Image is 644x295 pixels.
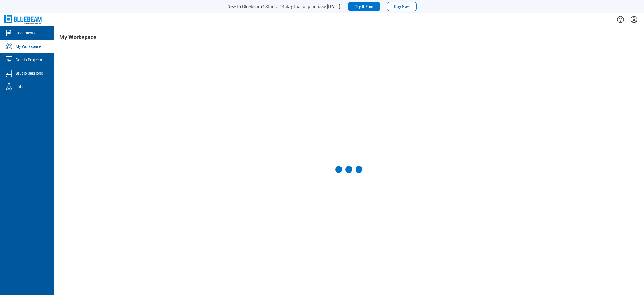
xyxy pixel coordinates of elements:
div: Documents [16,30,35,36]
h1: My Workspace [59,34,96,43]
button: Try It Free [348,2,381,11]
button: Settings [629,15,638,24]
svg: Studio Projects [4,55,13,64]
svg: My Workspace [4,42,13,51]
div: Studio Projects [16,57,42,63]
span: New to Bluebeam? Start a 14 day trial or purchase [DATE]. [227,4,341,9]
svg: Labs [4,82,13,91]
div: My Workspace [16,44,41,49]
svg: Studio Sessions [4,69,13,78]
div: Studio Sessions [16,70,43,76]
img: Bluebeam, Inc. [4,15,42,23]
button: Buy Now [387,2,417,11]
svg: Documents [4,29,13,37]
div: Loading My Workspace [335,166,362,173]
div: Labs [16,84,24,89]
